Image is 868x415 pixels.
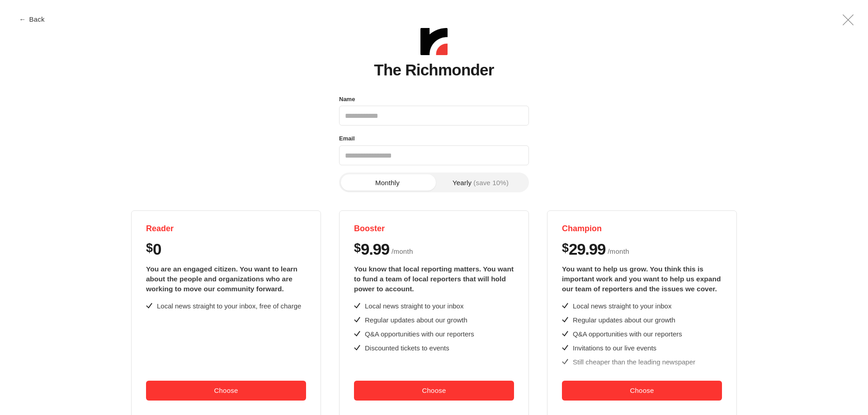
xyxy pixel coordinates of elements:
[354,224,514,234] h4: Booster
[339,133,355,145] label: Email
[354,264,514,294] div: You know that local reporting matters. You want to fund a team of local reporters that will hold ...
[562,224,722,234] h4: Champion
[19,16,26,23] span: ←
[146,264,306,294] div: You are an engaged citizen. You want to learn about the people and organizations who are working ...
[573,315,675,325] div: Regular updates about our growth
[157,301,301,311] div: Local news straight to your inbox, free of charge
[354,381,514,401] button: Choose
[146,224,306,234] h4: Reader
[434,174,527,191] button: Yearly(save 10%)
[365,343,449,353] div: Discounted tickets to events
[420,28,448,55] img: The Richmonder
[341,174,434,191] button: Monthly
[339,93,355,105] label: Name
[365,329,474,339] div: Q&A opportunities with our reporters
[339,106,529,126] input: Name
[569,241,605,257] span: 29.99
[573,343,656,353] div: Invitations to our live events
[365,315,467,325] div: Regular updates about our growth
[392,246,413,257] span: / month
[14,16,51,23] button: ← Back
[573,329,682,339] div: Q&A opportunities with our reporters
[573,301,671,311] div: Local news straight to your inbox
[354,241,361,255] span: $
[153,241,161,257] span: 0
[473,179,509,186] span: (save 10%)
[365,301,463,311] div: Local news straight to your inbox
[374,61,494,79] h1: The Richmonder
[146,381,306,401] button: Choose
[562,241,569,255] span: $
[562,264,722,294] div: You want to help us grow. You think this is important work and you want to help us expand our tea...
[146,241,153,255] span: $
[339,145,529,165] input: Email
[361,241,389,257] span: 9.99
[608,246,629,257] span: / month
[562,381,722,401] button: Choose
